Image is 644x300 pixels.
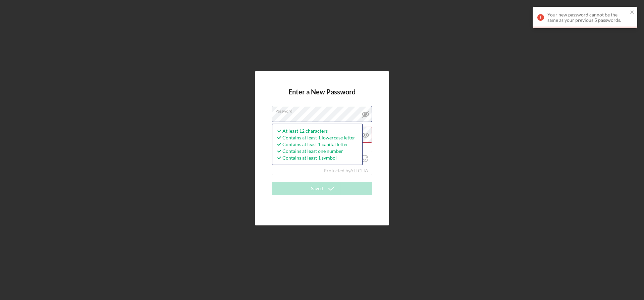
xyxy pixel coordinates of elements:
a: Visit Altcha.org [350,168,368,173]
div: At least 12 characters [276,128,355,134]
div: Contains at least one number [276,148,355,155]
div: Contains at least 1 capital letter [276,141,355,148]
button: close [630,9,635,16]
div: Saved [311,182,323,195]
button: Saved [272,182,372,195]
a: Visit Altcha.org [361,158,368,163]
div: Contains at least 1 symbol [276,155,355,161]
div: Protected by [324,168,368,173]
label: Password [275,106,372,114]
div: Contains at least 1 lowercase letter [276,134,355,141]
h4: Enter a New Password [288,88,356,106]
div: Your new password cannot be the same as your previous 5 passwords. [547,12,628,23]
